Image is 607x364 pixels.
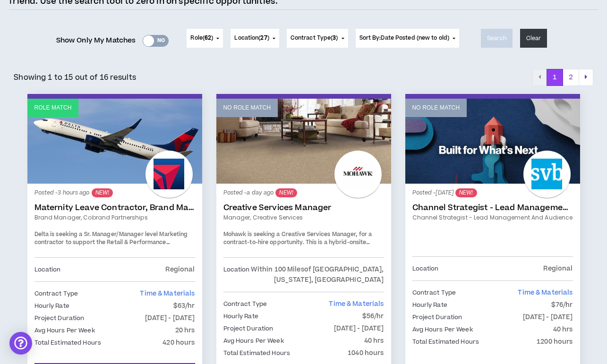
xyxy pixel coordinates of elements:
p: No Role Match [223,103,271,112]
p: 420 hours [162,338,195,348]
p: 40 hrs [553,324,573,335]
sup: NEW! [275,188,297,197]
a: No Role Match [405,99,580,184]
p: $76/hr [551,300,573,310]
p: 20 hrs [175,325,195,336]
a: Maternity Leave Contractor, Brand Marketing Manager (Cobrand Partnerships) [34,203,195,212]
span: Location ( ) [234,34,269,42]
button: 2 [563,69,579,86]
button: Location(27) [231,29,279,48]
sup: NEW! [92,188,113,197]
a: Creative Services Manager [223,203,384,212]
a: Role Match [27,99,202,184]
a: Manager, Creative Services [223,213,384,222]
button: Role(62) [187,29,223,48]
span: Show Only My Matches [56,34,136,48]
p: $56/hr [362,311,384,322]
button: Search [481,29,513,48]
p: Avg Hours Per Week [412,324,473,335]
p: Total Estimated Hours [412,337,479,347]
a: Channel Strategist - Lead Management and Audience [412,203,573,212]
p: $63/hr [173,301,195,311]
span: 27 [260,34,267,42]
sup: NEW! [455,188,477,197]
p: 40 hrs [364,336,384,346]
span: Mohawk is seeking a Creative Services Manager, for a contract-to-hire opportunity. This is a hybr... [223,230,374,263]
p: Showing 1 to 15 out of 16 results [14,72,136,83]
p: Posted - 3 hours ago [34,188,195,197]
p: Posted - [DATE] [412,188,573,197]
p: Project Duration [223,323,274,334]
p: Location [223,264,250,285]
button: Clear [520,29,547,48]
p: 1200 hours [537,337,573,347]
p: Within 100 Miles of [GEOGRAPHIC_DATA], [US_STATE], [GEOGRAPHIC_DATA] [249,264,384,285]
p: Avg Hours Per Week [34,325,95,336]
span: Time & Materials [329,299,384,309]
p: [DATE] - [DATE] [523,312,573,322]
p: Location [34,264,61,275]
span: Delta is seeking a Sr. Manager/Manager level Marketing contractor to support the Retail & Perform... [34,230,188,263]
p: Total Estimated Hours [34,338,102,348]
p: Role Match [34,103,72,112]
a: Channel Strategist - Lead Management and Audience [412,213,573,222]
span: 62 [205,34,211,42]
p: [DATE] - [DATE] [334,323,384,334]
p: Hourly Rate [34,301,69,311]
span: Time & Materials [140,289,195,298]
p: Contract Type [223,299,267,309]
button: 1 [547,69,563,86]
button: Sort By:Date Posted (new to old) [356,29,460,48]
p: Avg Hours Per Week [223,336,284,346]
p: Contract Type [412,288,456,298]
p: Hourly Rate [412,300,447,310]
span: Contract Type ( ) [291,34,338,42]
nav: pagination [532,69,593,86]
p: Project Duration [412,312,462,322]
p: 1040 hours [348,348,384,358]
span: Sort By: Date Posted (new to old) [359,34,450,42]
div: Open Intercom Messenger [9,332,32,355]
button: Contract Type(3) [287,29,348,48]
p: Regional [543,263,573,274]
p: Hourly Rate [223,311,258,322]
span: 3 [333,34,336,42]
p: Contract Type [34,288,78,299]
p: Regional [165,264,195,275]
p: [DATE] - [DATE] [145,313,195,323]
p: Location [412,263,439,274]
p: Total Estimated Hours [223,348,291,358]
span: Role ( ) [190,34,213,42]
span: Time & Materials [518,288,573,297]
a: Brand Manager, Cobrand Partnerships [34,213,195,222]
a: No Role Match [216,99,391,184]
p: Posted - a day ago [223,188,384,197]
p: Project Duration [34,313,85,323]
p: No Role Match [412,103,460,112]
